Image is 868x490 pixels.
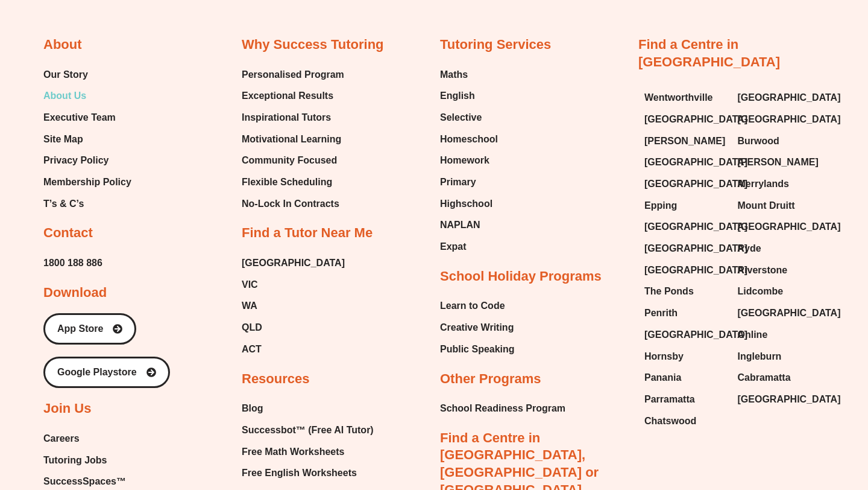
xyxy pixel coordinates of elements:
[57,324,103,334] span: App Store
[738,89,819,107] a: [GEOGRAPHIC_DATA]
[644,261,726,279] a: [GEOGRAPHIC_DATA]
[644,175,747,193] span: [GEOGRAPHIC_DATA]
[738,218,819,236] a: [GEOGRAPHIC_DATA]
[644,110,726,129] a: [GEOGRAPHIC_DATA]
[440,87,498,105] a: English
[738,261,788,279] span: Riverstone
[242,254,345,272] a: [GEOGRAPHIC_DATA]
[738,240,761,258] span: Ryde
[738,132,819,150] a: Burwood
[644,390,726,409] a: Parramatta
[738,348,819,366] a: Ingleburn
[644,304,678,322] span: Penrith
[242,371,310,388] h2: Resources
[644,153,747,171] span: [GEOGRAPHIC_DATA]
[43,109,131,127] a: Executive Team
[43,36,82,54] h2: About
[644,369,726,387] a: Panania
[242,464,357,482] span: Free English Worksheets
[644,348,684,366] span: Hornsby
[440,130,498,148] span: Homeschool
[242,443,386,461] a: Free Math Worksheets
[43,66,88,84] span: Our Story
[440,371,541,388] h2: Other Programs
[242,276,345,294] a: VIC
[242,297,257,315] span: WA
[242,109,344,127] a: Inspirational Tutors
[644,132,725,150] span: [PERSON_NAME]
[440,173,498,191] a: Primary
[242,399,263,418] span: Blog
[738,282,784,301] span: Lidcombe
[738,153,819,171] a: [PERSON_NAME]
[242,36,384,54] h2: Why Success Tutoring
[738,240,819,258] a: Ryde
[43,284,107,302] h2: Download
[644,110,747,129] span: [GEOGRAPHIC_DATA]
[242,173,344,191] a: Flexible Scheduling
[43,224,93,242] h2: Contact
[43,430,147,448] a: Careers
[738,304,819,322] a: [GEOGRAPHIC_DATA]
[242,151,344,170] a: Community Focused
[644,412,696,430] span: Chatswood
[43,254,102,272] a: 1800 188 886
[43,151,131,170] a: Privacy Policy
[661,354,868,490] div: Tiện ích trò chuyện
[644,197,677,215] span: Epping
[43,130,83,148] span: Site Map
[43,451,147,469] a: Tutoring Jobs
[644,153,726,171] a: [GEOGRAPHIC_DATA]
[242,87,344,105] a: Exceptional Results
[440,319,515,337] a: Creative Writing
[644,390,695,409] span: Parramatta
[43,195,84,213] span: T’s & C’s
[43,87,86,105] span: About Us
[440,195,498,213] a: Highschool
[43,173,131,191] a: Membership Policy
[242,87,333,105] span: Exceptional Results
[738,153,819,171] span: [PERSON_NAME]
[242,276,258,294] span: VIC
[242,224,373,242] h2: Find a Tutor Near Me
[440,66,498,84] a: Maths
[644,282,726,301] a: The Ponds
[440,195,492,213] span: Highschool
[738,348,782,366] span: Ingleburn
[738,282,819,301] a: Lidcombe
[738,218,841,236] span: [GEOGRAPHIC_DATA]
[242,130,341,148] span: Motivational Learning
[440,109,482,127] span: Selective
[440,399,565,418] a: School Readiness Program
[242,464,386,482] a: Free English Worksheets
[242,297,345,315] a: WA
[43,151,109,170] span: Privacy Policy
[644,240,747,258] span: [GEOGRAPHIC_DATA]
[43,430,80,448] span: Careers
[738,110,841,129] span: [GEOGRAPHIC_DATA]
[242,340,345,358] a: ACT
[738,110,819,129] a: [GEOGRAPHIC_DATA]
[242,319,345,337] a: QLD
[242,195,339,213] span: No-Lock In Contracts
[440,297,515,315] a: Learn to Code
[440,216,480,234] span: NAPLAN
[638,37,780,69] a: Find a Centre in [GEOGRAPHIC_DATA]
[43,87,131,105] a: About Us
[644,348,726,366] a: Hornsby
[440,340,515,358] a: Public Speaking
[242,173,332,191] span: Flexible Scheduling
[738,132,779,150] span: Burwood
[242,109,331,127] span: Inspirational Tutors
[738,89,841,107] span: [GEOGRAPHIC_DATA]
[43,400,91,418] h2: Join Us
[242,443,344,461] span: Free Math Worksheets
[440,66,468,84] span: Maths
[440,173,476,191] span: Primary
[644,261,747,279] span: [GEOGRAPHIC_DATA]
[644,218,726,236] a: [GEOGRAPHIC_DATA]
